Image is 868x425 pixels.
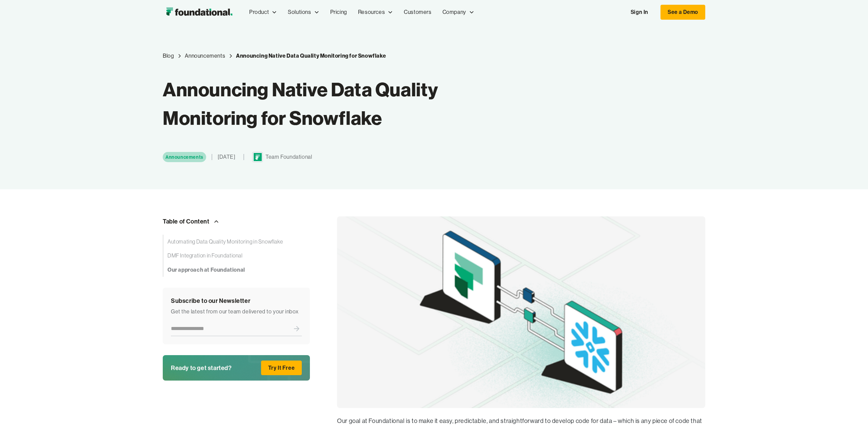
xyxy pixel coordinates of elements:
[265,153,312,161] div: Team Foundational
[236,52,386,60] div: Announcing Native Data Quality Monitoring for Snowflake
[398,1,437,23] a: Customers
[167,266,245,274] strong: Our approach at Foundational
[185,52,225,60] a: Category
[163,52,174,60] a: Blog
[358,8,385,17] div: Resources
[353,1,398,23] div: Resources
[292,322,302,336] input: Submit
[325,1,353,23] a: Pricing
[244,1,282,23] div: Product
[442,8,466,17] div: Company
[163,5,236,19] a: home
[163,249,310,263] a: DMF Integration in Foundational
[660,5,705,20] a: See a Demo
[163,75,534,132] h1: Announcing Native Data Quality Monitoring for Snowflake
[163,235,310,249] a: Automating Data Quality Monitoring in Snowflake
[212,217,220,226] img: Arrow
[163,152,206,162] a: Category
[185,52,225,60] div: Announcements
[288,8,311,17] div: Solutions
[624,5,655,19] a: Sign In
[261,361,302,375] a: Try It Free
[218,153,236,161] div: [DATE]
[163,5,236,19] img: Foundational Logo
[171,296,302,306] div: Subscribe to our Newsletter
[171,363,232,373] div: Ready to get started?
[282,1,324,23] div: Solutions
[163,216,210,227] div: Table of Content
[171,307,302,316] div: Get the latest from our team delivered to your inbox
[236,52,386,60] a: Current blog
[165,153,203,161] div: Announcements
[163,263,310,277] a: Our approach at Foundational
[171,322,302,336] form: Newsletter Form
[249,8,269,17] div: Product
[437,1,480,23] div: Company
